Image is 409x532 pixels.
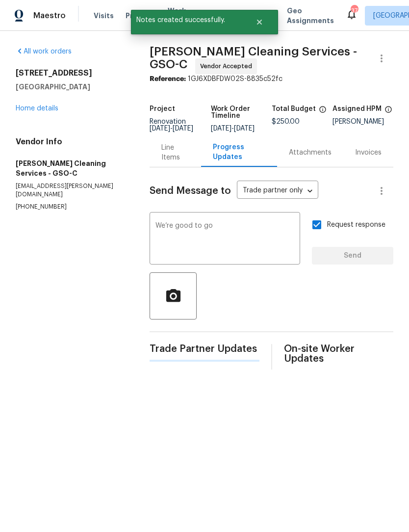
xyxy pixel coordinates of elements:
h5: Project [150,106,175,112]
span: Geo Assignments [287,6,334,26]
h5: [PERSON_NAME] Cleaning Services - GSO-C [16,159,126,178]
textarea: We’re good to go [155,222,294,257]
span: Maestro [33,11,66,21]
span: Renovation [150,118,193,132]
div: Trade partner only [237,183,318,199]
span: Work Orders [168,6,193,26]
span: - [150,125,193,132]
span: Projects [126,11,156,21]
span: [DATE] [234,125,255,132]
h5: Assigned HPM [332,106,382,112]
div: 1GJ6XDBFDW02S-8835c52fc [150,74,393,84]
span: On-site Worker Updates [284,344,393,364]
span: Trade Partner Updates [150,344,259,354]
span: [DATE] [150,125,170,132]
button: Close [243,12,276,32]
span: The hpm assigned to this work order. [384,106,392,118]
span: Request response [327,220,385,230]
div: 37 [351,6,358,16]
h2: [STREET_ADDRESS] [16,68,126,78]
div: Attachments [289,148,332,158]
span: The total cost of line items that have been proposed by Opendoor. This sum includes line items th... [319,106,327,118]
span: Visits [94,11,114,21]
span: Vendor Accepted [200,61,256,71]
span: $250.00 [272,118,300,125]
a: All work orders [16,48,72,55]
span: Notes created successfully. [131,10,243,30]
span: [DATE] [211,125,231,132]
div: Line Items [161,143,189,162]
a: Home details [16,105,58,112]
b: Reference: [150,76,186,82]
p: [EMAIL_ADDRESS][PERSON_NAME][DOMAIN_NAME] [16,182,126,199]
div: Invoices [355,148,382,158]
span: [DATE] [173,125,193,132]
h5: [GEOGRAPHIC_DATA] [16,82,126,92]
span: - [211,125,255,132]
p: [PHONE_NUMBER] [16,203,126,211]
h5: Total Budget [272,106,316,112]
h5: Work Order Timeline [211,106,272,119]
span: Send Message to [150,186,231,196]
span: [PERSON_NAME] Cleaning Services - GSO-C [150,46,357,70]
div: Progress Updates [213,142,265,162]
div: [PERSON_NAME] [332,118,393,125]
h4: Vendor Info [16,137,126,147]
